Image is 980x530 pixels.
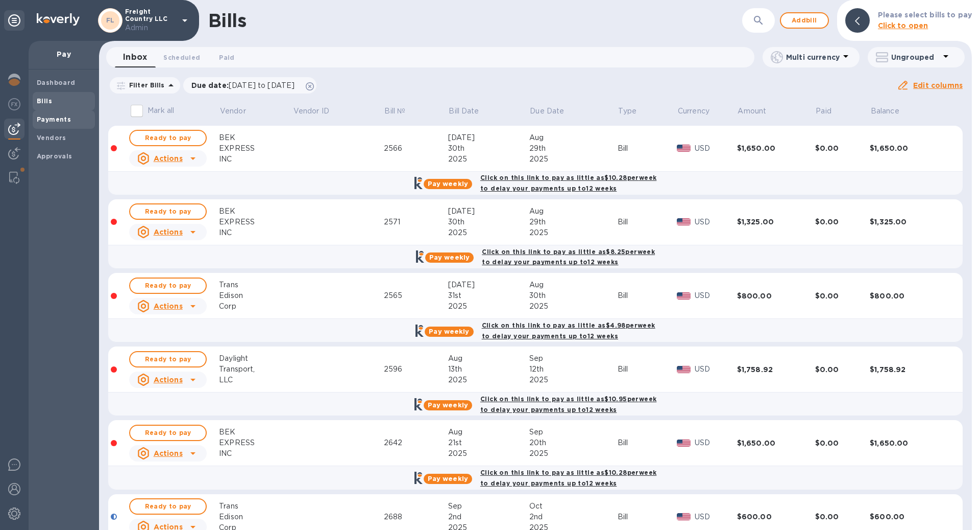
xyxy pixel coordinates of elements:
div: Oct [529,501,618,512]
p: Bill Date [449,106,479,117]
b: Click on this link to pay as little as $10.95 per week to delay your payments up to 12 weeks [480,395,656,413]
b: FL [106,16,115,24]
div: 31st [448,290,529,301]
div: Aug [448,427,529,437]
span: Balance [871,106,913,117]
div: 2642 [384,437,448,448]
b: Pay weekly [429,254,470,261]
div: Trans [219,280,292,290]
p: USD [695,143,737,154]
img: Foreign exchange [8,98,20,110]
p: USD [695,217,737,227]
span: Scheduled [163,52,200,63]
div: 29th [529,143,618,154]
div: 2688 [384,512,448,522]
div: INC [219,154,292,165]
div: Bill [618,437,677,448]
p: Due date : [191,80,300,90]
b: Dashboard [37,79,76,86]
div: Aug [529,206,618,217]
div: 29th [529,217,618,227]
div: $1,325.00 [870,217,948,227]
b: Bills [37,97,52,105]
div: $0.00 [815,512,870,522]
div: $1,650.00 [870,438,948,448]
span: Ready to pay [138,132,198,144]
div: Bill [618,290,677,301]
div: $600.00 [737,512,815,522]
u: Actions [154,376,183,384]
b: Click on this link to pay as little as $4.98 per week to delay your payments up to 12 weeks [482,321,655,340]
span: Ready to pay [138,205,198,218]
div: Daylight [219,353,292,364]
b: Pay weekly [428,401,468,409]
div: Sep [448,501,529,512]
p: Multi currency [786,52,840,62]
p: USD [695,290,737,301]
b: Click on this link to pay as little as $10.28 per week to delay your payments up to 12 weeks [480,174,656,192]
b: Approvals [37,152,72,160]
p: USD [695,437,737,448]
div: BEK [219,427,292,437]
div: Trans [219,501,292,512]
p: USD [695,364,737,375]
p: Bill № [384,106,405,117]
img: Logo [37,13,80,26]
div: 2025 [448,154,529,165]
div: 30th [448,143,529,154]
div: $0.00 [815,217,870,227]
div: Bill [618,512,677,522]
div: Sep [529,427,618,437]
div: 2025 [448,375,529,385]
p: Due Date [530,106,564,117]
button: Ready to pay [129,278,207,294]
div: BEK [219,206,292,217]
span: Paid [219,52,234,63]
div: 2nd [448,512,529,522]
p: Vendor ID [293,106,329,117]
div: Bill [618,143,677,154]
div: 2025 [529,227,618,238]
p: Type [618,106,636,117]
u: Edit columns [913,81,963,89]
div: Transport, [219,364,292,375]
div: 2025 [529,154,618,165]
span: Ready to pay [138,353,198,365]
b: Click on this link to pay as little as $8.25 per week to delay your payments up to 12 weeks [482,248,655,266]
div: 2025 [529,375,618,385]
div: LLC [219,375,292,385]
div: $0.00 [815,143,870,153]
div: Bill [618,217,677,227]
b: Pay weekly [428,180,468,188]
div: 30th [529,290,618,301]
b: Vendors [37,134,66,142]
div: $0.00 [815,291,870,301]
img: USD [677,218,691,225]
span: Inbox [123,50,147,64]
span: Ready to pay [138,500,198,513]
p: Paid [816,106,831,117]
div: 2nd [529,512,618,522]
div: EXPRESS [219,217,292,227]
div: Edison [219,512,292,522]
div: Unpin categories [4,10,24,31]
img: USD [677,440,691,447]
button: Ready to pay [129,425,207,441]
span: Bill Date [449,106,492,117]
div: BEK [219,132,292,143]
div: $1,650.00 [737,438,815,448]
img: USD [677,145,691,152]
span: Type [618,106,650,117]
span: [DATE] to [DATE] [229,81,295,89]
span: Currency [678,106,709,117]
div: $0.00 [815,438,870,448]
span: Bill № [384,106,419,117]
div: [DATE] [448,206,529,217]
div: $1,650.00 [737,143,815,153]
div: $1,650.00 [870,143,948,153]
span: Due Date [530,106,577,117]
b: Pay weekly [429,328,469,335]
p: Ungrouped [891,52,940,62]
span: Ready to pay [138,427,198,439]
span: Ready to pay [138,280,198,292]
